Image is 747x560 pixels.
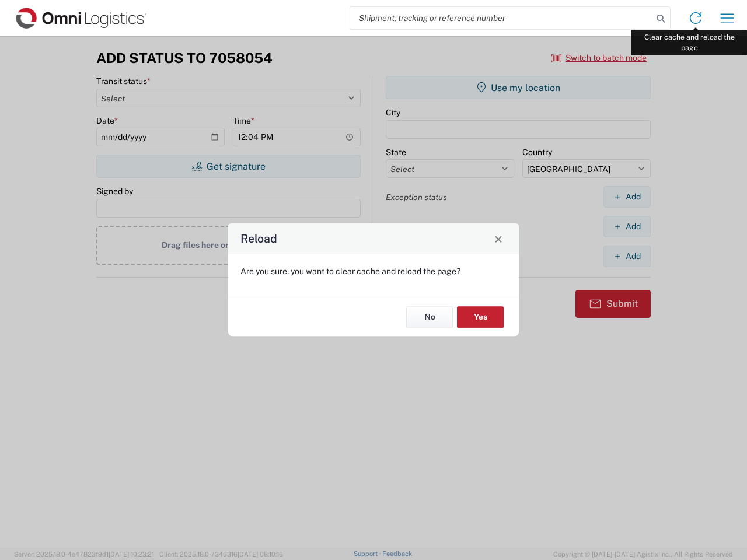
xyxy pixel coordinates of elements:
p: Are you sure, you want to clear cache and reload the page? [240,266,507,276]
button: Close [490,230,507,247]
button: No [406,306,453,328]
button: Yes [457,306,504,328]
input: Shipment, tracking or reference number [350,7,652,29]
h4: Reload [240,230,277,247]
